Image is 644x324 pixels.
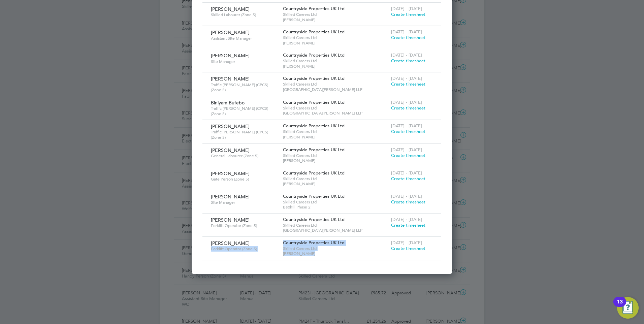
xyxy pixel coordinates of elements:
[283,158,388,163] span: [PERSON_NAME]
[391,176,425,182] span: Create timesheet
[283,110,388,116] span: [GEOGRAPHIC_DATA][PERSON_NAME] LLP
[211,106,278,116] span: Traffic [PERSON_NAME] (CPCS) (Zone 5)
[283,199,388,205] span: Skilled Careers Ltd
[391,170,422,176] span: [DATE] - [DATE]
[391,35,425,40] span: Create timesheet
[283,123,345,129] span: Countryside Properties UK Ltd
[211,153,278,159] span: General Labourer (Zone 5)
[211,36,278,41] span: Assistant Site Manager
[391,6,422,11] span: [DATE] - [DATE]
[283,153,388,158] span: Skilled Careers Ltd
[391,246,425,251] span: Create timesheet
[283,52,345,58] span: Countryside Properties UK Ltd
[391,193,422,199] span: [DATE] - [DATE]
[391,58,425,64] span: Create timesheet
[283,129,388,134] span: Skilled Careers Ltd
[283,75,345,81] span: Countryside Properties UK Ltd
[283,17,388,23] span: [PERSON_NAME]
[391,52,422,58] span: [DATE] - [DATE]
[391,75,422,81] span: [DATE] - [DATE]
[391,129,425,134] span: Create timesheet
[283,176,388,182] span: Skilled Careers Ltd
[391,153,425,158] span: Create timesheet
[283,82,388,87] span: Skilled Careers Ltd
[283,134,388,140] span: [PERSON_NAME]
[283,181,388,187] span: [PERSON_NAME]
[283,170,345,176] span: Countryside Properties UK Ltd
[283,147,345,153] span: Countryside Properties UK Ltd
[283,12,388,17] span: Skilled Careers Ltd
[211,147,250,153] span: [PERSON_NAME]
[211,6,250,12] span: [PERSON_NAME]
[283,35,388,40] span: Skilled Careers Ltd
[391,81,425,87] span: Create timesheet
[617,302,623,311] div: 13
[283,87,388,92] span: [GEOGRAPHIC_DATA][PERSON_NAME] LLP
[391,29,422,35] span: [DATE] - [DATE]
[211,82,278,93] span: Traffic [PERSON_NAME] (CPCS) (Zone 5)
[211,240,250,246] span: [PERSON_NAME]
[283,223,388,228] span: Skilled Careers Ltd
[211,223,278,228] span: Forklift Operator (Zone 5)
[283,217,345,222] span: Countryside Properties UK Ltd
[211,200,278,205] span: Site Manager
[283,58,388,64] span: Skilled Careers Ltd
[211,59,278,64] span: Site Manager
[391,99,422,105] span: [DATE] - [DATE]
[211,129,278,140] span: Traffic [PERSON_NAME] (CPCS) (Zone 5)
[211,100,245,106] span: Biniyam Bufebo
[283,64,388,69] span: [PERSON_NAME]
[211,170,250,176] span: [PERSON_NAME]
[391,105,425,111] span: Create timesheet
[211,53,250,59] span: [PERSON_NAME]
[211,29,250,35] span: [PERSON_NAME]
[283,240,345,246] span: Countryside Properties UK Ltd
[211,217,250,223] span: [PERSON_NAME]
[283,40,388,46] span: [PERSON_NAME]
[391,123,422,129] span: [DATE] - [DATE]
[391,222,425,228] span: Create timesheet
[211,246,278,252] span: Forklift Operator (Zone 5)
[283,228,388,233] span: [GEOGRAPHIC_DATA][PERSON_NAME] LLP
[391,11,425,17] span: Create timesheet
[283,99,345,105] span: Countryside Properties UK Ltd
[283,251,388,256] span: [PERSON_NAME]
[283,246,388,251] span: Skilled Careers Ltd
[391,147,422,153] span: [DATE] - [DATE]
[391,199,425,205] span: Create timesheet
[211,76,250,82] span: [PERSON_NAME]
[283,193,345,199] span: Countryside Properties UK Ltd
[283,29,345,35] span: Countryside Properties UK Ltd
[211,123,250,129] span: [PERSON_NAME]
[391,240,422,246] span: [DATE] - [DATE]
[283,204,388,210] span: Bexhill Phase 2
[283,105,388,111] span: Skilled Careers Ltd
[211,194,250,200] span: [PERSON_NAME]
[283,6,345,11] span: Countryside Properties UK Ltd
[211,12,278,18] span: Skilled Labourer (Zone 5)
[617,297,639,319] button: Open Resource Center, 13 new notifications
[211,176,278,182] span: Gate Person (Zone 5)
[391,217,422,222] span: [DATE] - [DATE]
